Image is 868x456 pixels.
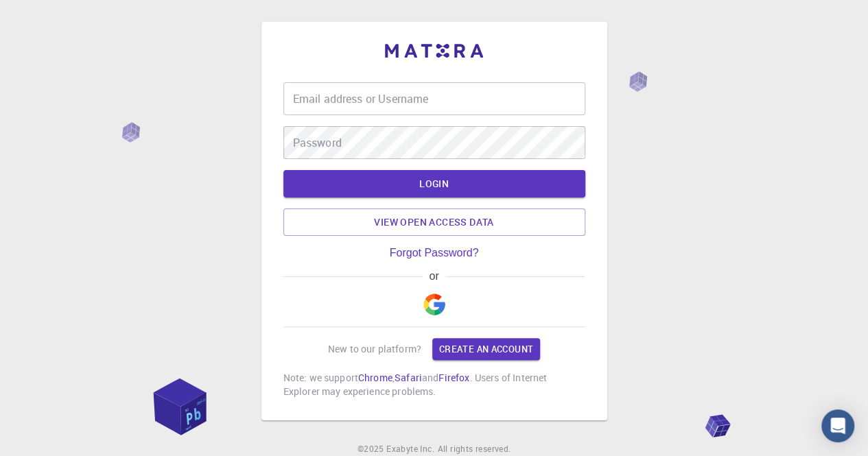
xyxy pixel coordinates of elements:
[357,442,386,456] span: © 2025
[390,247,479,259] a: Forgot Password?
[283,208,585,236] a: View open access data
[283,170,585,197] button: LOGIN
[821,409,854,442] div: Open Intercom Messenger
[432,338,540,360] a: Create an account
[395,371,422,384] a: Safari
[437,442,511,456] span: All rights reserved.
[358,371,392,384] a: Chrome
[423,270,445,283] span: or
[328,342,421,356] p: New to our platform?
[283,371,585,398] p: Note: we support , and . Users of Internet Explorer may experience problems.
[438,371,469,384] a: Firefox
[423,293,445,315] img: Google
[386,442,434,456] a: Exabyte Inc.
[386,443,434,454] span: Exabyte Inc.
